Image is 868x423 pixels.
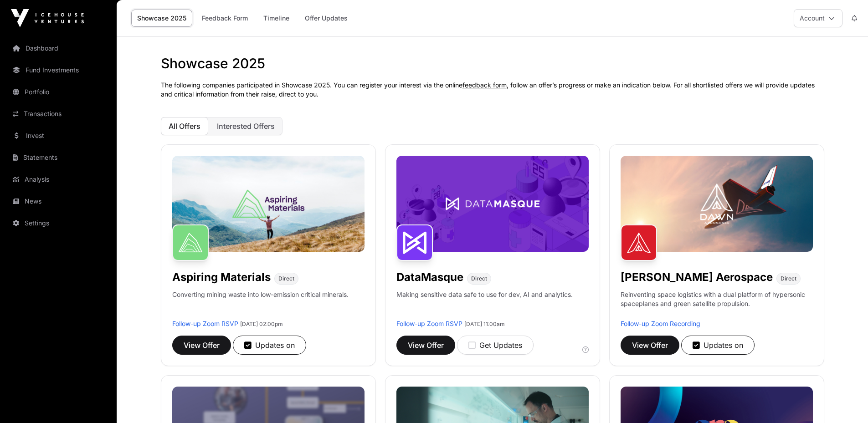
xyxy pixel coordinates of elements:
div: Updates on [693,340,743,351]
span: [DATE] 11:00am [464,321,505,327]
img: Icehouse Ventures Logo [11,9,84,27]
p: Reinventing space logistics with a dual platform of hypersonic spaceplanes and green satellite pr... [621,290,813,319]
a: Transactions [7,104,109,124]
span: View Offer [408,340,444,351]
img: Dawn-Banner.jpg [621,156,813,252]
span: Direct [471,275,487,282]
span: All Offers [169,122,200,131]
span: Direct [781,275,796,282]
a: Portfolio [7,82,109,102]
div: Updates on [244,340,295,351]
a: Analysis [7,169,109,189]
iframe: Chat Widget [822,379,868,423]
a: Statements [7,148,109,168]
a: Offer Updates [299,10,354,27]
a: Timeline [257,10,295,27]
button: Interested Offers [209,117,282,135]
a: Invest [7,126,109,146]
span: Interested Offers [217,122,275,131]
a: Follow-up Zoom RSVP [172,320,238,327]
a: Follow-up Zoom Recording [621,320,700,327]
a: feedback form [462,81,507,89]
button: Get Updates [457,336,534,355]
button: Updates on [233,336,306,355]
button: View Offer [621,336,679,355]
h1: DataMasque [396,270,463,285]
a: Follow-up Zoom RSVP [396,320,462,327]
h1: Showcase 2025 [161,55,824,71]
img: Aspiring-Banner.jpg [172,156,365,252]
button: View Offer [396,336,455,355]
button: Updates on [681,336,755,355]
button: All Offers [161,117,208,135]
a: News [7,191,109,211]
button: Account [794,9,842,27]
button: View Offer [172,336,231,355]
img: Aspiring Materials [172,224,209,261]
img: DataMasque [396,224,433,261]
a: Settings [7,213,109,233]
span: View Offer [184,340,220,351]
a: Dashboard [7,38,109,58]
img: Dawn Aerospace [621,224,657,261]
p: Making sensitive data safe to use for dev, AI and analytics. [396,290,573,319]
a: Fund Investments [7,60,109,80]
span: Direct [278,275,294,282]
a: Feedback Form [196,10,254,27]
p: Converting mining waste into low-emission critical minerals. [172,290,349,319]
h1: Aspiring Materials [172,270,271,285]
a: Showcase 2025 [131,10,192,27]
h1: [PERSON_NAME] Aerospace [621,270,773,285]
img: DataMasque-Banner.jpg [396,156,589,252]
div: Get Updates [468,340,522,351]
span: View Offer [632,340,668,351]
span: [DATE] 02:00pm [240,321,283,327]
p: The following companies participated in Showcase 2025. You can register your interest via the onl... [161,81,824,99]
